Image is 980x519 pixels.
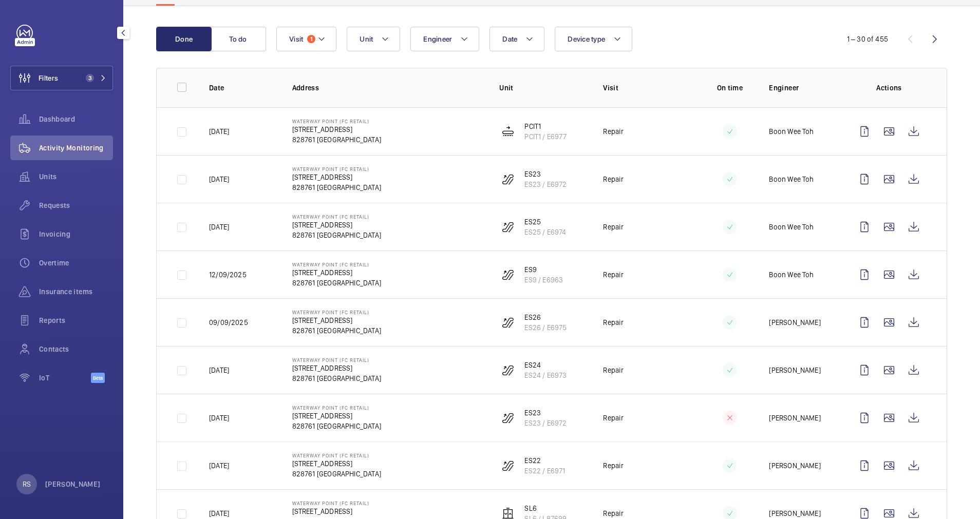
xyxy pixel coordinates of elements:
p: Engineer [769,83,836,93]
p: Repair [603,222,624,232]
p: [PERSON_NAME] [769,413,820,423]
p: Repair [603,508,624,518]
p: 828761 [GEOGRAPHIC_DATA] [292,325,381,336]
p: Waterway Point (FC Retail) [292,118,381,124]
button: Done [156,27,212,51]
img: escalator.svg [502,268,514,281]
span: IoT [39,373,91,383]
span: Beta [91,373,105,383]
p: Boon Wee Toh [769,222,814,232]
p: PCIT1 [524,121,566,131]
p: Address [292,83,483,93]
p: ES24 / E6973 [524,370,567,380]
button: Device type [555,27,632,51]
p: [STREET_ADDRESS] [292,220,381,230]
p: Repair [603,174,624,184]
span: Insurance items [39,286,113,297]
p: Boon Wee Toh [769,126,814,137]
p: Waterway Point (FC Retail) [292,214,381,220]
p: ES25 [524,217,566,227]
p: Boon Wee Toh [769,174,814,184]
p: 828761 [GEOGRAPHIC_DATA] [292,278,381,288]
p: Visit [603,83,690,93]
p: ES25 / E6974 [524,227,566,237]
span: Filters [39,73,58,83]
p: Repair [603,460,624,471]
img: escalator.svg [502,459,514,472]
p: Unit [499,83,587,93]
p: 828761 [GEOGRAPHIC_DATA] [292,230,381,240]
p: Boon Wee Toh [769,270,814,280]
p: [DATE] [209,126,229,137]
span: Units [39,171,113,182]
p: [DATE] [209,460,229,471]
p: Waterway Point (FC Retail) [292,309,381,315]
p: SL6 [524,503,567,513]
p: ES24 [524,360,567,370]
img: escalator.svg [502,412,514,424]
p: [PERSON_NAME] [769,365,820,375]
span: Overtime [39,258,113,268]
span: Contacts [39,344,113,354]
p: [PERSON_NAME] [769,508,820,518]
p: ES9 [524,264,563,275]
p: PCIT1 / E6977 [524,131,566,142]
button: Date [489,27,544,51]
span: Invoicing [39,229,113,239]
button: Visit1 [276,27,336,51]
p: Waterway Point (FC Retail) [292,357,381,363]
img: escalator.svg [502,173,514,185]
p: 12/09/2025 [209,270,247,280]
p: [PERSON_NAME] [769,460,820,471]
p: Date [209,83,276,93]
p: [DATE] [209,508,229,518]
button: Engineer [410,27,479,51]
p: ES23 / E6972 [524,179,567,189]
span: Dashboard [39,114,113,124]
p: [DATE] [209,365,229,375]
p: Waterway Point (FC Retail) [292,452,381,458]
p: 828761 [GEOGRAPHIC_DATA] [292,469,381,479]
p: ES26 / E6975 [524,322,567,333]
img: moving_walk.svg [502,125,514,138]
p: [DATE] [209,222,229,232]
p: Repair [603,365,624,375]
p: Waterway Point (FC Retail) [292,405,381,411]
p: [DATE] [209,174,229,184]
p: Waterway Point (FC Retail) [292,166,381,172]
img: escalator.svg [502,364,514,376]
p: [STREET_ADDRESS] [292,172,381,182]
span: Activity Monitoring [39,143,113,153]
p: 828761 [GEOGRAPHIC_DATA] [292,182,381,193]
p: Repair [603,126,624,137]
p: [PERSON_NAME] [769,317,820,328]
p: ES23 / E6972 [524,418,567,428]
p: [STREET_ADDRESS] [292,267,381,278]
button: Unit [347,27,400,51]
p: Repair [603,270,624,280]
p: ES9 / E6963 [524,275,563,285]
p: 828761 [GEOGRAPHIC_DATA] [292,421,381,431]
p: Repair [603,317,624,328]
img: escalator.svg [502,316,514,329]
p: [PERSON_NAME] [45,479,101,489]
p: Actions [852,83,926,93]
p: Repair [603,413,624,423]
img: escalator.svg [502,221,514,233]
p: [STREET_ADDRESS] [292,363,381,373]
p: Waterway Point (FC Retail) [292,261,381,267]
p: ES22 / E6971 [524,466,565,476]
p: ES26 [524,312,567,322]
span: 3 [86,74,94,82]
p: 09/09/2025 [209,317,248,328]
p: ES23 [524,169,567,179]
span: Device type [568,35,605,43]
p: 828761 [GEOGRAPHIC_DATA] [292,134,381,145]
span: Date [502,35,517,43]
button: To do [211,27,266,51]
p: Waterway Point (FC Retail) [292,500,381,506]
p: RS [23,479,31,489]
span: 1 [307,35,315,43]
div: 1 – 30 of 455 [847,34,888,44]
span: Engineer [423,35,452,43]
